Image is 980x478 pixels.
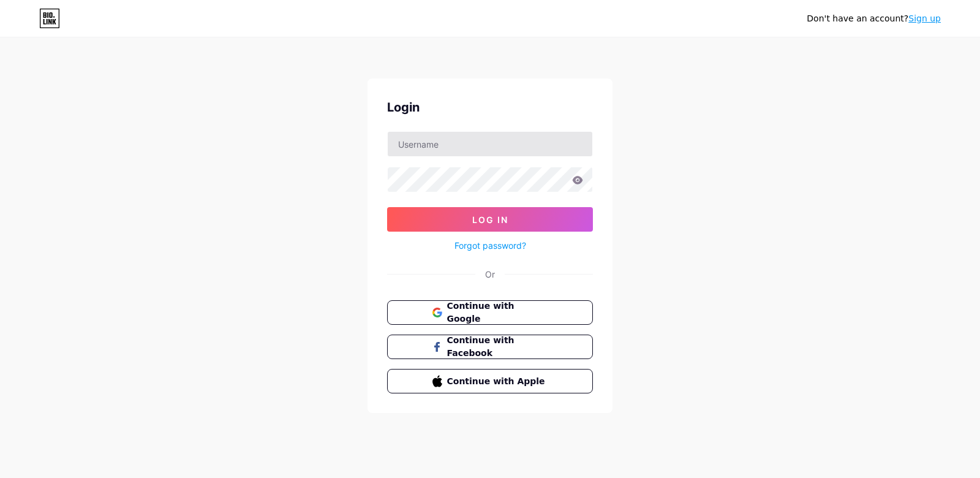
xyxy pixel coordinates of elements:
[387,335,593,359] button: Continue with Facebook
[388,132,592,156] input: Username
[387,300,593,325] button: Continue with Google
[447,300,548,325] span: Continue with Google
[447,375,548,388] span: Continue with Apple
[485,268,495,281] div: Or
[908,13,941,23] a: Sign up
[387,207,593,232] button: Log In
[807,12,941,25] div: Don't have an account?
[454,239,526,252] a: Forgot password?
[447,334,548,360] span: Continue with Facebook
[472,214,508,225] span: Log In
[387,369,593,393] button: Continue with Apple
[387,98,593,116] div: Login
